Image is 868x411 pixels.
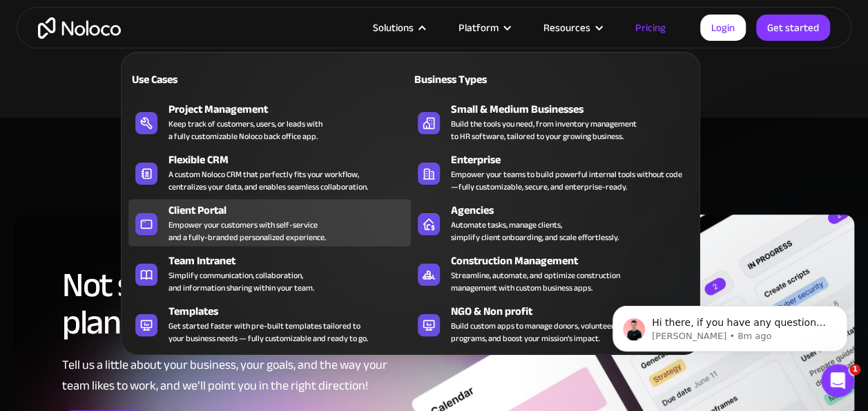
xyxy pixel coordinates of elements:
[168,219,326,244] div: Empower your customers with self-service and a fully-branded personalized experience.
[618,19,683,37] a: Pricing
[451,202,699,219] div: Agencies
[373,19,414,37] div: Solutions
[441,19,526,37] div: Platform
[168,152,416,168] div: Flexible CRM
[451,269,620,294] div: Streamline, automate, and optimize construction management with custom business apps.
[121,33,700,355] nav: Solutions
[168,303,416,320] div: Templates
[128,98,410,145] a: Project ManagementKeep track of customers, users, or leads witha fully customizable Noloco back o...
[756,15,830,41] a: Get started
[411,63,693,95] a: Business Types
[451,303,699,320] div: NGO & Non profit
[411,149,693,196] a: EnterpriseEmpower your teams to build powerful internal tools without code—fully customizable, se...
[38,17,121,39] a: home
[821,364,854,397] iframe: Intercom live chat
[451,152,699,168] div: Enterprise
[168,320,368,345] div: Get started faster with pre-built templates tailored to your business needs — fully customizable ...
[849,364,860,375] span: 1
[526,19,618,37] div: Resources
[411,300,693,347] a: NGO & Non profitBuild custom apps to manage donors, volunteers,programs, and boost your mission’s...
[592,277,868,374] iframe: Intercom notifications message
[168,253,416,269] div: Team Intranet
[128,63,410,95] a: Use Cases
[128,250,410,297] a: Team IntranetSimplify communication, collaboration,and information sharing within your team.
[411,199,693,246] a: AgenciesAutomate tasks, manage clients,simplify client onboarding, and scale effortlessly.
[411,98,693,145] a: Small & Medium BusinessesBuild the tools you need, from inventory managementto HR software, tailo...
[168,168,368,193] div: A custom Noloco CRM that perfectly fits your workflow, centralizes your data, and enables seamles...
[459,19,499,37] div: Platform
[128,71,264,88] div: Use Cases
[451,320,619,345] div: Build custom apps to manage donors, volunteers, programs, and boost your mission’s impact.
[128,300,410,347] a: TemplatesGet started faster with pre-built templates tailored toyour business needs — fully custo...
[451,219,619,244] div: Automate tasks, manage clients, simplify client onboarding, and scale effortlessly.
[451,101,699,118] div: Small & Medium Businesses
[62,266,411,341] h2: Not sure which pricing plan is right for you?
[411,71,546,88] div: Business Types
[168,101,416,118] div: Project Management
[168,202,416,219] div: Client Portal
[128,199,410,246] a: Client PortalEmpower your customers with self-serviceand a fully-branded personalized experience.
[168,269,314,294] div: Simplify communication, collaboration, and information sharing within your team.
[451,168,686,193] div: Empower your teams to build powerful internal tools without code—fully customizable, secure, and ...
[168,118,322,143] div: Keep track of customers, users, or leads with a fully customizable Noloco back office app.
[62,355,411,396] div: Tell us a little about your business, your goals, and the way your team likes to work, and we’ll ...
[451,118,637,143] div: Build the tools you need, from inventory management to HR software, tailored to your growing busi...
[411,250,693,297] a: Construction ManagementStreamline, automate, and optimize constructionmanagement with custom busi...
[356,19,441,37] div: Solutions
[543,19,590,37] div: Resources
[451,253,699,269] div: Construction Management
[128,149,410,196] a: Flexible CRMA custom Noloco CRM that perfectly fits your workflow,centralizes your data, and enab...
[700,15,746,41] a: Login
